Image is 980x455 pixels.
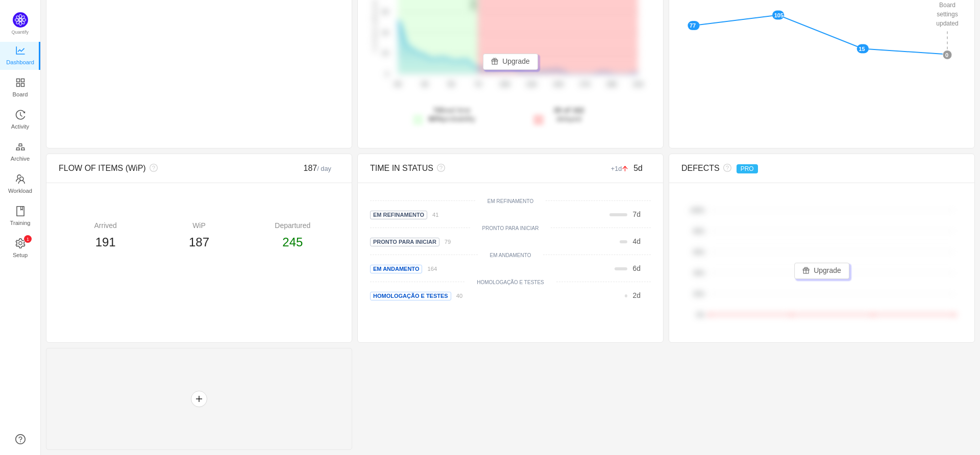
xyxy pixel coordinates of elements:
[12,30,29,35] span: Quantify
[370,211,427,219] span: Em refinamento
[474,81,481,88] tspan: 7d
[11,148,30,169] span: Archive
[554,106,584,114] strong: 35 of 162
[483,54,538,70] button: icon: giftUpgrade
[15,45,26,56] i: icon: line-chart
[421,81,428,88] tspan: 3d
[246,220,339,231] div: Departured
[432,212,438,218] small: 41
[189,235,209,249] span: 187
[632,237,636,245] span: 4
[191,391,207,407] button: icon: plus
[269,162,340,174] div: 187
[456,293,462,299] small: 40
[606,81,617,88] tspan: 19d
[15,142,26,163] a: Archive
[632,291,641,299] span: d
[8,181,32,201] span: Workload
[370,238,439,246] span: Pronto para Iniciar
[13,12,28,28] img: Quantify
[554,106,584,123] span: delayed
[487,198,533,204] small: EM REFINAMENTO
[451,291,462,299] a: 40
[152,220,246,231] div: WiP
[693,249,704,255] tspan: 60%
[13,245,28,265] span: Setup
[382,9,388,15] tspan: 60
[794,263,849,279] button: icon: giftUpgrade
[146,164,158,172] i: icon: question-circle
[382,30,388,36] tspan: 40
[282,235,303,249] span: 245
[737,164,758,173] span: PRO
[317,165,331,172] small: / day
[693,228,704,234] tspan: 80%
[427,266,437,272] small: 164
[6,52,34,72] span: Dashboard
[15,110,26,120] i: icon: history
[482,225,539,231] small: PRONTO PARA INICIAR
[15,174,26,195] a: Workload
[59,162,269,174] div: FLOW OF ITEMS (WiP)
[428,106,475,123] span: lead time
[15,207,26,227] a: Training
[433,106,442,114] strong: 7d
[448,81,454,88] tspan: 5d
[382,50,388,57] tspan: 20
[526,81,536,88] tspan: 12d
[632,210,636,218] span: 7
[428,115,475,123] span: probability
[370,265,422,273] span: Em andamento
[439,237,451,245] a: 79
[499,81,509,88] tspan: 10d
[385,71,388,77] tspan: 0
[632,264,641,272] span: d
[26,235,29,243] p: 1
[632,264,636,272] span: 6
[24,235,32,243] sup: 1
[696,312,704,318] tspan: 0%
[632,210,641,218] span: d
[693,270,704,276] tspan: 40%
[395,81,401,88] tspan: 0d
[15,142,26,152] i: icon: gold
[553,81,563,88] tspan: 14d
[15,110,26,131] a: Activity
[633,81,643,88] tspan: 21d
[15,434,26,444] a: icon: question-circle
[632,237,641,245] span: d
[370,162,581,174] div: TIME IN STATUS
[681,162,892,174] div: DEFECTS
[370,292,451,300] span: Homologação e Testes
[633,164,643,172] span: 5d
[13,84,28,105] span: Board
[611,165,634,172] small: +1d
[477,280,544,285] small: HOMOLOGAÇÃO E TESTES
[15,239,26,259] a: icon: settingSetup
[15,46,26,66] a: Dashboard
[95,235,116,249] span: 191
[690,207,704,213] tspan: 100%
[433,164,445,172] i: icon: question-circle
[490,252,531,258] small: EM ANDAMENTO
[10,213,30,233] span: Training
[622,165,628,172] i: icon: arrow-up
[720,164,731,172] i: icon: question-circle
[15,78,26,98] a: Board
[11,116,29,137] span: Activity
[422,264,437,272] a: 164
[428,115,443,123] strong: 80%
[59,220,152,231] div: Arrived
[445,239,451,245] small: 79
[15,78,26,88] i: icon: appstore
[15,206,26,216] i: icon: book
[15,238,26,248] i: icon: setting
[427,210,438,218] a: 41
[579,81,590,88] tspan: 17d
[693,291,704,297] tspan: 20%
[15,174,26,184] i: icon: team
[632,291,636,299] span: 2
